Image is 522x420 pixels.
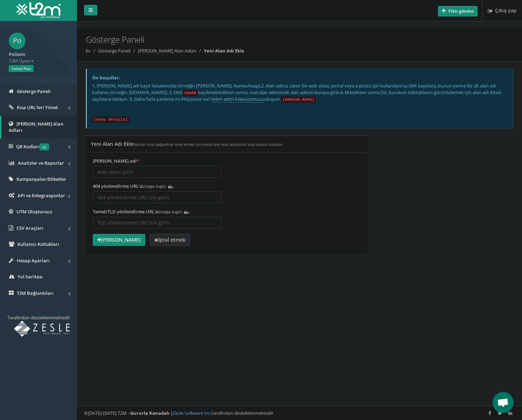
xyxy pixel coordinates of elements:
[92,83,261,89] font: 1. [PERSON_NAME] adı kayıt hesabınızda (örneğin [PERSON_NAME], Namecheap),
[448,8,474,14] font: Fikir gönder
[16,176,66,182] font: Kampanyalar/Etiketler
[93,158,137,164] font: [PERSON_NAME] adı
[17,257,50,264] font: Hesap Ayarları
[158,236,186,243] font: İptal etmek
[16,143,40,150] font: QR Kodları
[42,144,46,149] font: v2
[92,89,501,102] font: SSL kurulum talimatlarını görüntülemek için alan adı listesi sayfasına tıklayın. 5. Daha fazla ya...
[86,34,144,45] font: Gösterge Paneli
[18,160,64,166] font: Analizler ve Raporlar
[495,7,517,14] font: Çıkış yap
[138,48,196,54] a: [PERSON_NAME] Alan Adları
[91,141,133,147] font: Yeni Alan Adı Ekle
[159,209,181,214] font: (isteğe bağlı)
[92,116,129,123] code: [show details]
[184,211,189,214] font: Ben
[204,48,244,54] font: Yeni Alan Adı Ekle
[280,96,281,102] font: .
[9,58,30,64] font: T2M Üyesi
[211,96,264,102] a: Adım adım kılavuzumuzu
[98,48,131,54] a: Gösterge Paneli
[7,314,70,321] font: Tarafından desteklenmektedir
[213,89,340,95] font: ekledikten sonra, özel alan adınızı/alt alan adınızı buraya girin.
[9,49,68,64] a: Poliwin T2M Üyesi
[133,142,283,147] font: Markalı kısa bağlantılar elde etmek için kendi özel alan adınızı/alt alan adınızı kullanın.
[93,217,221,229] input: TLD yönlendirme URL'sini girin
[281,97,316,103] code: [DOMAIN_NAME]
[93,191,221,203] input: 404 yönlendirme URL'sini girin
[143,184,166,189] font: (isteğe bağlı)
[17,290,54,296] font: T2M Bağlantıları
[173,410,211,416] a: Zesle Software Inc.
[17,104,58,111] font: Kısa URL'leri Yönet
[92,83,496,95] font: 2. Alan adınız zaten bir web sitesi, portal veya e-posta için kullanılıyorsa (MX kayıtları), bunu...
[84,410,130,416] font: ©[DATE]-[DATE] T2M –
[9,51,25,57] font: Poliwin
[18,241,59,247] font: Kullanıcı Koltukları
[211,410,276,416] font: tarafından desteklenmektedir .
[9,121,63,134] font: [PERSON_NAME] Alan Adları
[438,6,478,16] button: Fikir gönder
[16,2,61,18] img: T2M
[183,90,198,96] code: CNAME
[16,225,43,231] font: CSV Araçları
[150,234,190,246] a: İptal etmek
[14,321,70,337] img: Zesle Software Inc. tarafından desteklenen T2M URL Kısaltıcı
[17,88,51,94] font: Gösterge Paneli
[93,234,145,246] button: [PERSON_NAME]
[130,410,173,416] font: Gururla Kanadalı |
[340,89,381,95] font: 4. Ekledikten sonra,
[92,74,120,81] font: Ön koşullar:
[12,66,31,71] font: Temel Plan
[93,183,143,189] font: 404 yönlendirme URL'si
[198,89,213,95] font: kaydını
[18,192,65,199] font: API ve Entegrasyonlar
[18,273,43,280] font: Yol haritası
[13,36,21,45] font: Po
[93,208,159,215] font: Temel/TLD yönlendirme URL'si
[264,96,280,102] font: okuyun
[493,392,514,413] div: Open chat
[211,96,264,102] font: Adım adım kılavuzumuzu
[168,185,173,189] font: Ben
[16,208,52,215] font: UTM Oluşturucu
[86,48,91,54] a: Ev
[101,236,141,243] font: [PERSON_NAME]
[93,166,221,178] input: Alan adını girin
